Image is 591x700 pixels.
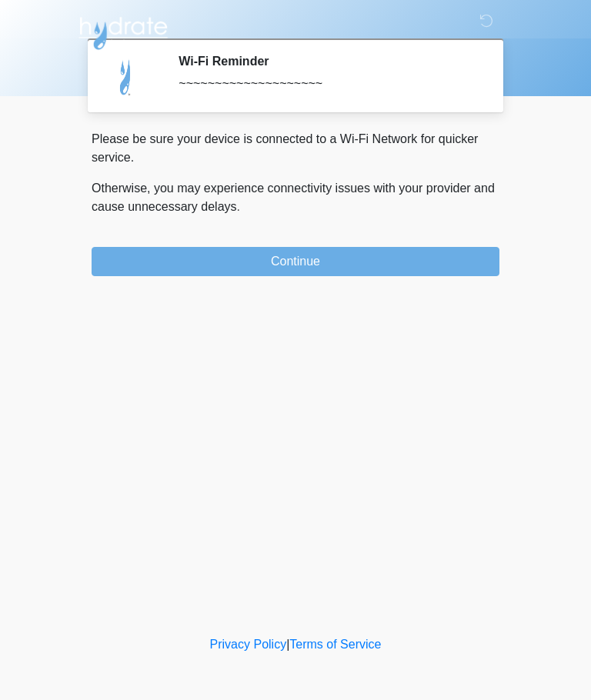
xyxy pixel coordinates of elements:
img: Agent Avatar [103,54,149,100]
img: Hydrate IV Bar - Arcadia Logo [76,12,170,51]
a: Terms of Service [289,638,381,651]
button: Continue [92,247,499,276]
p: Please be sure your device is connected to a Wi-Fi Network for quicker service. [92,130,499,167]
a: Privacy Policy [210,638,287,651]
div: ~~~~~~~~~~~~~~~~~~~~ [179,75,476,93]
a: | [286,638,289,651]
p: Otherwise, you may experience connectivity issues with your provider and cause unnecessary delays [92,179,499,216]
span: . [237,200,240,213]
